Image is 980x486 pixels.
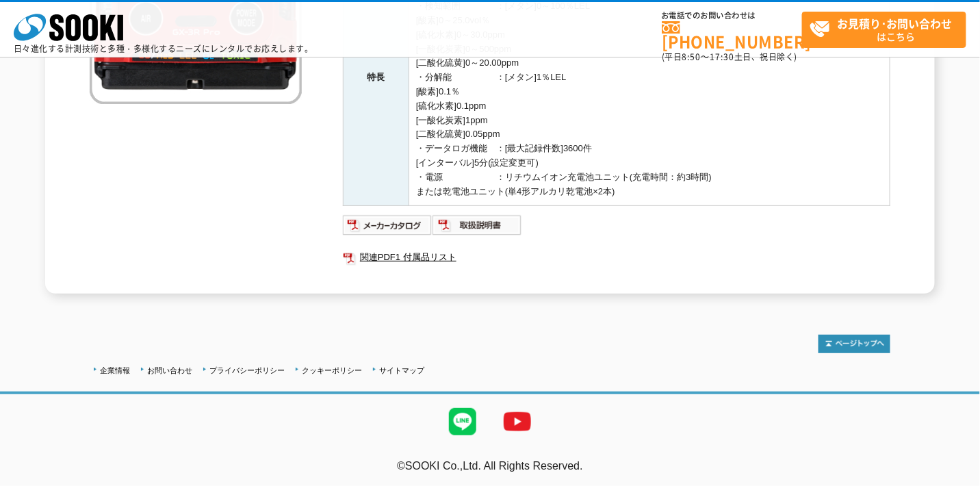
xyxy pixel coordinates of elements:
span: (平日 ～ 土日、祝日除く) [662,51,797,63]
span: はこちら [810,12,966,47]
img: メーカーカタログ [343,214,433,236]
img: 取扱説明書 [433,214,522,236]
strong: お見積り･お問い合わせ [838,15,953,31]
a: お問い合わせ [147,366,192,374]
a: メーカーカタログ [343,224,433,234]
a: サイトマップ [379,366,424,374]
a: テストMail [927,474,980,486]
a: 企業情報 [100,366,130,374]
img: YouTube [490,394,545,449]
a: お見積り･お問い合わせはこちら [802,12,966,48]
a: クッキーポリシー [302,366,362,374]
a: 関連PDF1 付属品リスト [343,248,890,266]
p: 日々進化する計測技術と多種・多様化するニーズにレンタルでお応えします。 [14,44,313,53]
a: プライバシーポリシー [209,366,285,374]
a: 取扱説明書 [433,224,522,234]
img: トップページへ [818,335,890,353]
span: 17:30 [710,51,734,63]
img: LINE [435,394,490,449]
span: 8:50 [682,51,701,63]
a: [PHONE_NUMBER] [662,21,802,49]
span: お電話でのお問い合わせは [662,12,802,20]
